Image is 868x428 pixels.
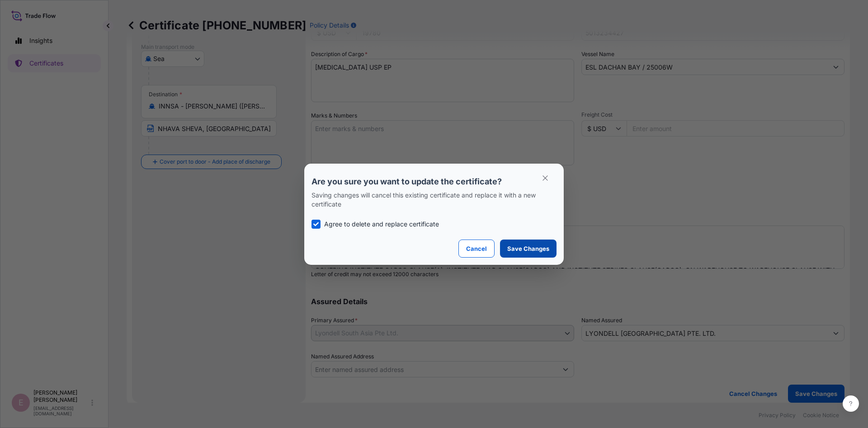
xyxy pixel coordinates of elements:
p: Are you sure you want to update the certificate? [311,176,557,187]
button: Save Changes [500,240,557,258]
p: Cancel [466,244,487,253]
button: Cancel [458,240,495,258]
p: Agree to delete and replace certificate [324,220,439,229]
p: Save Changes [507,244,549,253]
p: Saving changes will cancel this existing certificate and replace it with a new certificate [311,191,557,209]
